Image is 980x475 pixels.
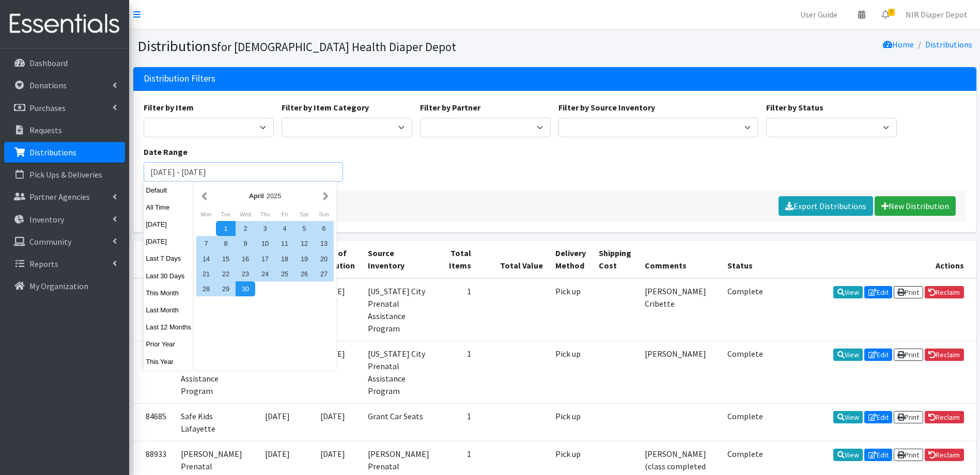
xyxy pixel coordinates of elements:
div: 8 [216,236,236,251]
div: 7 [196,236,216,251]
div: 23 [236,266,255,281]
div: 9 [236,236,255,251]
td: Complete [721,278,769,341]
p: Partner Agencies [29,192,90,202]
a: Edit [864,349,892,361]
input: January 1, 2011 - December 31, 2011 [144,162,344,182]
p: Dashboard [29,58,68,68]
a: Dashboard [4,53,125,73]
td: Grant Car Seats [362,403,439,441]
td: Pick up [549,278,593,341]
a: New Distribution [875,196,956,216]
label: Filter by Item [144,101,194,114]
div: 26 [294,266,314,281]
th: Status [721,241,769,278]
h1: Distributions [137,37,551,55]
p: Distributions [29,147,76,157]
div: 22 [216,266,236,281]
a: View [833,411,863,423]
a: Edit [864,286,892,298]
a: Reclaim [925,286,964,298]
div: 6 [314,221,334,236]
div: 28 [196,281,216,296]
td: [PERSON_NAME] Cribette [639,278,722,341]
td: [US_STATE] City Prenatal Assistance Program [362,278,439,341]
button: Prior Year [144,337,194,352]
button: Default [144,183,194,198]
a: View [833,286,863,298]
div: 13 [314,236,334,251]
a: NIR Diaper Depot [897,4,976,25]
td: [DATE] [251,341,303,403]
p: Pick Ups & Deliveries [29,169,102,180]
a: Print [894,349,923,361]
div: 15 [216,251,236,266]
div: 4 [275,221,294,236]
span: 3 [888,9,895,16]
td: 89501 [133,341,175,403]
div: 30 [236,281,255,296]
label: Filter by Source Inventory [558,101,655,114]
div: 10 [255,236,275,251]
a: Purchases [4,98,125,118]
span: 2025 [267,192,281,200]
a: View [833,449,863,461]
div: 20 [314,251,334,266]
p: Community [29,236,71,247]
label: Filter by Status [766,101,823,114]
a: Distributions [4,142,125,163]
div: 11 [275,236,294,251]
a: Edit [864,449,892,461]
a: Reclaim [925,411,964,423]
a: Print [894,286,923,298]
button: Last 7 Days [144,251,194,266]
th: Actions [770,241,976,278]
div: Tuesday [216,208,236,221]
button: [DATE] [144,217,194,232]
a: Print [894,449,923,461]
a: Requests [4,120,125,140]
a: Reports [4,254,125,274]
a: Pick Ups & Deliveries [4,164,125,185]
td: Pick up [549,341,593,403]
a: Edit [864,411,892,423]
th: Shipping Cost [593,241,638,278]
td: [PERSON_NAME] [639,341,722,403]
button: Last 30 Days [144,268,194,283]
button: Last Month [144,303,194,318]
div: Monday [196,208,216,221]
td: Pick up [549,403,593,441]
td: Complete [721,403,769,441]
a: Home [883,39,914,50]
a: Distributions [925,39,972,50]
div: 18 [275,251,294,266]
div: 16 [236,251,255,266]
button: [DATE] [144,234,194,249]
td: [US_STATE] City Prenatal Assistance Program [362,341,439,403]
strong: April [249,192,264,200]
p: My Organization [29,281,88,291]
td: Complete [721,341,769,403]
div: Sunday [314,208,334,221]
div: 14 [196,251,216,266]
td: 84685 [133,403,175,441]
div: 29 [216,281,236,296]
a: Donations [4,75,125,96]
div: 5 [294,221,314,236]
td: 1 [439,403,477,441]
a: Partner Agencies [4,186,125,207]
div: Friday [275,208,294,221]
div: 12 [294,236,314,251]
h3: Distribution Filters [144,73,215,84]
label: Filter by Partner [420,101,480,114]
div: 27 [314,266,334,281]
div: Wednesday [236,208,255,221]
a: 3 [874,4,897,25]
div: 17 [255,251,275,266]
p: Reports [29,259,58,269]
button: All Time [144,200,194,215]
label: Filter by Item Category [282,101,369,114]
td: 1 [439,341,477,403]
div: 19 [294,251,314,266]
small: for [DEMOGRAPHIC_DATA] Health Diaper Depot [217,39,456,54]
